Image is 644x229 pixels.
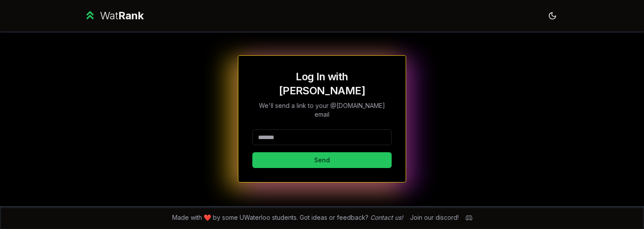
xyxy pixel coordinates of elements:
a: Contact us! [370,214,403,221]
p: We'll send a link to your @[DOMAIN_NAME] email [252,101,392,119]
a: WatRank [84,9,144,23]
span: Made with ❤️ by some UWaterloo students. Got ideas or feedback? [172,213,403,222]
div: Wat [100,9,144,23]
h1: Log In with [PERSON_NAME] [252,70,392,98]
span: Rank [118,9,144,22]
div: Join our discord! [410,213,459,222]
button: Send [252,152,392,168]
